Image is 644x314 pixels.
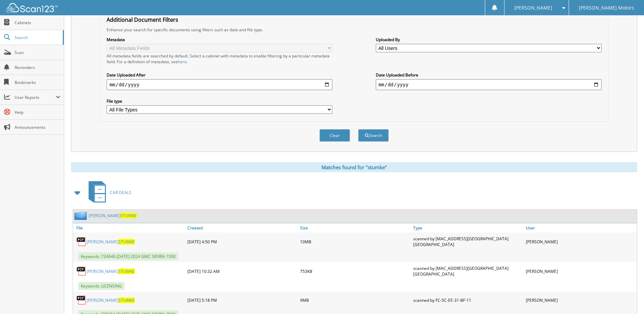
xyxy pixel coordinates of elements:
div: Enhance your search for specific documents using filters such as date and file type. [103,27,605,33]
div: 9MB [298,293,411,307]
a: Size [298,223,411,232]
img: PDF.png [76,237,87,247]
label: Date Uploaded Before [376,72,602,78]
div: scanned by [MAC_ADDRESS][GEOGRAPHIC_DATA][GEOGRAPHIC_DATA] [411,264,524,279]
span: Search [15,35,59,40]
img: scan123-logo-white.svg [7,3,58,12]
div: scanned by [MAC_ADDRESS][GEOGRAPHIC_DATA][GEOGRAPHIC_DATA] [411,234,524,249]
a: Type [411,223,524,232]
input: start [107,79,332,90]
img: folder2.png [74,211,89,220]
a: [PERSON_NAME]STUMKE [87,297,135,303]
img: PDF.png [76,295,87,305]
div: 753KB [298,264,411,279]
a: [PERSON_NAME]STUMKE [87,268,135,274]
div: 10MB [298,234,411,249]
span: STUMKE [118,239,135,245]
a: File [73,223,186,232]
span: [PERSON_NAME] [514,6,552,10]
span: STUMKE [118,297,135,303]
span: User Reports [15,94,56,100]
label: File type [107,98,332,104]
a: here [178,59,187,65]
div: [DATE] 10:32 AM [186,264,298,279]
div: [PERSON_NAME] [524,234,637,249]
div: All metadata fields are searched by default. Select a cabinet with metadata to enable filtering b... [107,53,332,65]
span: [PERSON_NAME] Motors [579,6,634,10]
span: Scan [15,50,60,55]
span: Reminders [15,65,60,70]
span: Keywords: 724646 [DATE] 2024 GMC SIERRA 1500 [78,252,178,260]
img: PDF.png [76,266,87,276]
span: CAR DEALS [110,190,131,195]
div: [PERSON_NAME] [524,293,637,307]
div: [DATE] 4:50 PM [186,234,298,249]
span: Cabinets [15,20,60,25]
iframe: Chat Widget [610,281,644,314]
a: [PERSON_NAME]STUMKE [89,213,137,219]
a: [PERSON_NAME]STUMKE [87,239,135,245]
label: Uploaded By [376,37,602,42]
span: Bookmarks [15,80,60,85]
button: Search [358,129,389,142]
span: Keywords: LICENSING [78,282,125,290]
a: Created [186,223,298,232]
div: Matches found for "stumke" [71,162,637,172]
label: Date Uploaded After [107,72,332,78]
span: STUMKE [121,213,137,219]
div: [DATE] 5:18 PM [186,293,298,307]
span: Help [15,109,60,115]
legend: Additional Document Filters [103,16,182,23]
button: Clear [319,129,350,142]
a: User [524,223,637,232]
span: STUMKE [118,268,135,274]
input: end [376,79,602,90]
span: Announcements [15,124,60,130]
div: scanned by FC-5C-EE-31-BF-11 [411,293,524,307]
label: Metadata [107,37,332,42]
div: [PERSON_NAME] [524,264,637,279]
a: CAR DEALS [85,179,131,206]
